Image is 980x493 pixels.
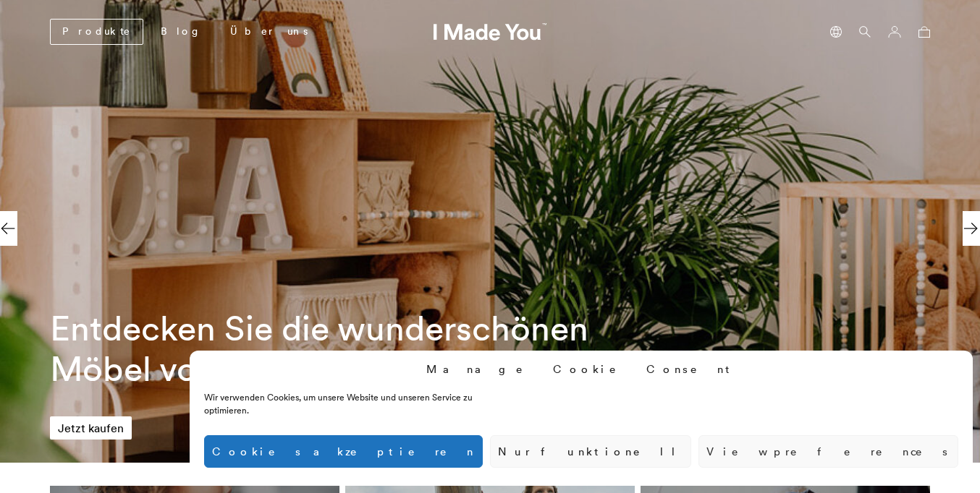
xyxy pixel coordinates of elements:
[50,19,143,45] a: Produkte
[490,435,691,468] button: Nur funktionell
[219,20,319,44] a: Über uns
[204,435,483,468] button: Cookies akzeptieren
[698,435,958,468] button: View preferences
[50,308,593,389] h2: Entdecken Sie die wunderschönen Möbel von Domo Kids
[149,20,213,44] a: Blog
[963,211,980,246] div: Next slide
[204,391,518,417] div: Wir verwenden Cookies, um unsere Website und unseren Service zu optimieren.
[426,361,736,377] div: Manage Cookie Consent
[50,416,132,440] a: Jetzt kaufen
